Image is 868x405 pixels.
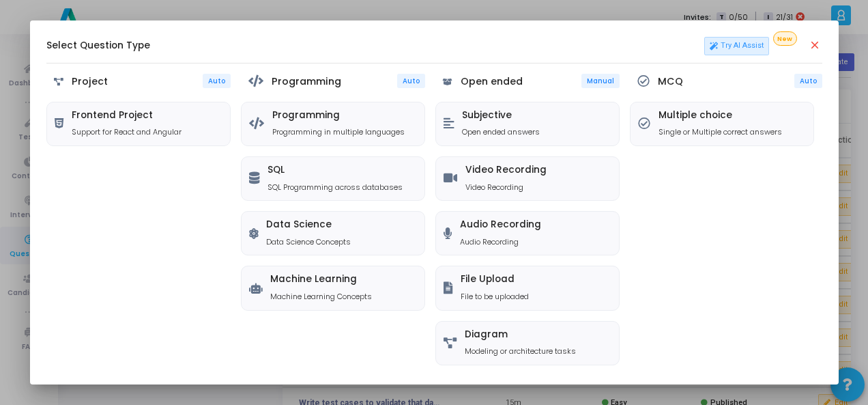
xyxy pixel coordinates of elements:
[208,76,225,85] span: Auto
[659,110,782,122] h5: Multiple choice
[461,76,523,87] h5: Open ended
[403,76,420,85] span: Auto
[270,291,372,303] p: Machine Learning Concepts
[272,110,405,122] h5: Programming
[704,37,770,55] a: Try AI Assist
[773,31,797,46] span: New
[272,76,341,87] h5: Programming
[460,236,541,248] p: Audio Recording
[659,126,782,138] p: Single or Multiple correct answers
[266,219,351,231] h5: Data Science
[270,274,372,285] h5: Machine Learning
[658,76,683,87] h5: MCQ
[809,39,822,53] mat-icon: close
[46,40,150,52] h5: Select Question Type
[587,76,614,85] span: Manual
[462,126,540,138] p: Open ended answers
[462,110,540,122] h5: Subjective
[461,274,529,285] h5: File Upload
[72,76,108,87] h5: Project
[461,291,529,303] p: File to be uploaded
[266,236,351,248] p: Data Science Concepts
[465,329,576,341] h5: Diagram
[272,126,405,138] p: Programming in multiple languages
[72,126,182,138] p: Support for React and Angular
[267,165,403,176] h5: SQL
[72,110,182,122] h5: Frontend Project
[465,346,576,357] p: Modeling or architecture tasks
[465,182,547,193] p: Video Recording
[800,76,817,85] span: Auto
[460,219,541,231] h5: Audio Recording
[465,165,547,176] h5: Video Recording
[267,182,403,193] p: SQL Programming across databases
